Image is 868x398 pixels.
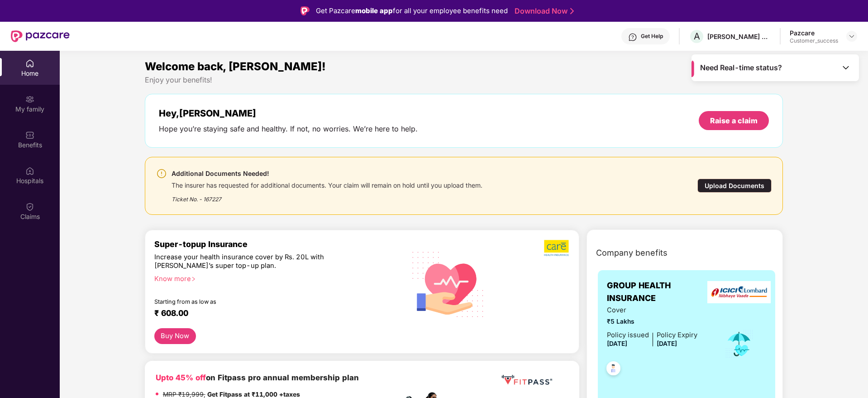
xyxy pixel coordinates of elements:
[11,30,70,42] img: New Pazcare Logo
[25,166,34,175] img: svg+xml;base64,PHN2ZyBpZD0iSG9zcGl0YWxzIiB4bWxucz0iaHR0cDovL3d3dy53My5vcmcvMjAwMC9zdmciIHdpZHRoPS...
[607,330,649,340] div: Policy issued
[154,275,391,281] div: Know more
[725,329,754,359] img: icon
[154,298,358,305] div: Starting from as low as
[25,131,34,140] img: svg+xml;base64,PHN2ZyBpZD0iQmVuZWZpdHMiIHhtbG5zPSJodHRwOi8vd3d3LnczLm9yZy8yMDAwL3N2ZyIgd2lkdGg9Ij...
[628,33,637,42] img: svg+xml;base64,PHN2ZyBpZD0iSGVscC0zMngzMiIgeG1sbnM9Imh0dHA6Ly93d3cudzMub3JnLzIwMDAvc3ZnIiB3aWR0aD...
[790,29,838,37] div: Pazcare
[156,373,206,382] b: Upto 45% off
[25,202,34,211] img: svg+xml;base64,PHN2ZyBpZD0iQ2xhaW0iIHhtbG5zPSJodHRwOi8vd3d3LnczLm9yZy8yMDAwL3N2ZyIgd2lkdGg9IjIwIi...
[156,373,359,382] b: on Fitpass pro annual membership plan
[790,37,838,44] div: Customer_success
[316,5,508,16] div: Get Pazcare for all your employee benefits need
[145,75,783,85] div: Enjoy your benefits!
[841,63,850,72] img: Toggle Icon
[500,372,554,388] img: fppp.png
[172,189,482,204] div: Ticket No. - 167227
[607,305,697,315] span: Cover
[154,328,196,344] button: Buy Now
[602,359,625,381] img: svg+xml;base64,PHN2ZyB4bWxucz0iaHR0cDovL3d3dy53My5vcmcvMjAwMC9zdmciIHdpZHRoPSI0OC45NDMiIGhlaWdodD...
[607,279,712,305] span: GROUP HEALTH INSURANCE
[172,168,482,179] div: Additional Documents Needed!
[172,179,482,189] div: The insurer has requested for additional documents. Your claim will remain on hold until you uplo...
[154,239,397,249] div: Super-topup Insurance
[707,281,771,303] img: insurerLogo
[515,6,571,16] a: Download Now
[163,391,205,398] del: MRP ₹19,999,
[641,33,663,40] div: Get Help
[607,317,697,327] span: ₹5 Lakhs
[207,391,300,398] strong: Get Fitpass at ₹11,000 +taxes
[154,253,358,271] div: Increase your health insurance cover by Rs. 20L with [PERSON_NAME]’s super top-up plan.
[544,239,570,257] img: b5dec4f62d2307b9de63beb79f102df3.png
[191,277,196,282] span: right
[697,179,772,193] div: Upload Documents
[300,6,310,15] img: Logo
[25,95,34,104] img: svg+xml;base64,PHN2ZyB3aWR0aD0iMjAiIGhlaWdodD0iMjAiIHZpZXdCb3g9IjAgMCAyMCAyMCIgZmlsbD0ibm9uZSIgeG...
[159,124,418,134] div: Hope you’re staying safe and healthy. If not, no worries. We’re here to help.
[159,108,418,119] div: Hey, [PERSON_NAME]
[570,6,574,16] img: Stroke
[710,116,758,126] div: Raise a claim
[355,6,393,15] strong: mobile app
[607,340,627,347] span: [DATE]
[657,340,677,347] span: [DATE]
[694,31,700,42] span: A
[145,60,326,73] span: Welcome back, [PERSON_NAME]!
[596,247,668,259] span: Company benefits
[154,308,388,319] div: ₹ 608.00
[707,32,771,41] div: [PERSON_NAME] OPERATIONS PRIVATE LIMITED
[848,33,855,40] img: svg+xml;base64,PHN2ZyBpZD0iRHJvcGRvd24tMzJ4MzIiIHhtbG5zPSJodHRwOi8vd3d3LnczLm9yZy8yMDAwL3N2ZyIgd2...
[700,63,782,73] span: Need Real-time status?
[405,240,491,328] img: svg+xml;base64,PHN2ZyB4bWxucz0iaHR0cDovL3d3dy53My5vcmcvMjAwMC9zdmciIHhtbG5zOnhsaW5rPSJodHRwOi8vd3...
[657,330,697,340] div: Policy Expiry
[25,59,34,68] img: svg+xml;base64,PHN2ZyBpZD0iSG9tZSIgeG1sbnM9Imh0dHA6Ly93d3cudzMub3JnLzIwMDAvc3ZnIiB3aWR0aD0iMjAiIG...
[156,168,167,179] img: svg+xml;base64,PHN2ZyBpZD0iV2FybmluZ18tXzI0eDI0IiBkYXRhLW5hbWU9Ildhcm5pbmcgLSAyNHgyNCIgeG1sbnM9Im...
